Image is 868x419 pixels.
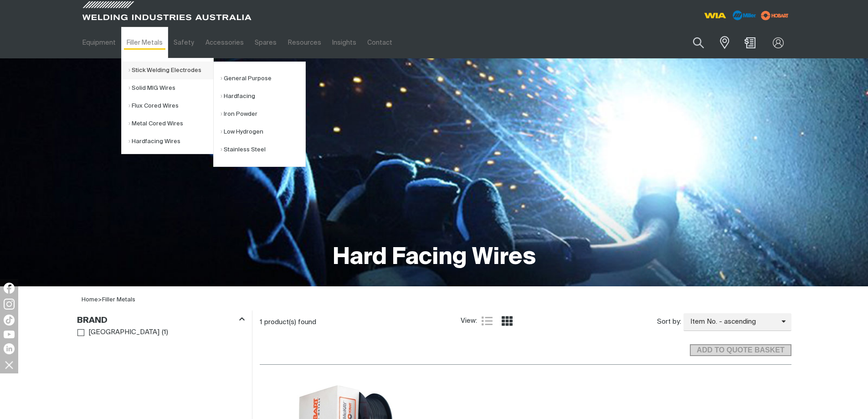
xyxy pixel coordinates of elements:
[743,37,757,48] a: Shopping cart (0 product(s))
[121,27,168,58] a: Filler Metals
[77,326,160,339] a: [GEOGRAPHIC_DATA]
[683,32,714,53] button: Search products
[327,27,362,58] a: Insights
[362,27,398,58] a: Contact
[249,27,282,58] a: Spares
[77,326,244,339] ul: Brand
[657,317,681,327] span: Sort by:
[128,115,213,133] a: Metal Cored Wires
[683,317,781,327] span: Item No. - ascending
[461,316,477,326] span: View:
[691,344,790,356] span: ADD TO QUOTE BASKET
[4,331,15,338] img: YouTube
[77,314,245,326] div: Brand
[221,141,305,159] a: Stainless Steel
[77,27,613,58] nav: Main
[221,88,305,105] a: Hardfacing
[282,27,326,58] a: Resources
[221,70,305,88] a: General Purpose
[128,97,213,115] a: Flux Cored Wires
[98,297,102,303] span: >
[88,327,159,338] span: [GEOGRAPHIC_DATA]
[758,9,791,22] img: miller
[4,283,15,294] img: Facebook
[102,297,135,303] a: Filler Metals
[128,133,213,150] a: Hardfacing Wires
[672,32,714,53] input: Product name or item number...
[482,316,493,326] a: List view
[333,243,536,273] h1: Hard Facing Wires
[77,27,121,58] a: Equipment
[260,334,791,359] section: Add to cart control
[264,319,316,326] span: product(s) found
[77,310,245,339] aside: Filters
[260,310,791,334] section: Product list controls
[82,297,98,303] a: Home
[221,105,305,123] a: Iron Powder
[1,357,17,372] img: hide socials
[221,123,305,141] a: Low Hydrogen
[4,299,15,310] img: Instagram
[168,27,200,58] a: Safety
[121,58,214,154] ul: Filler Metals Submenu
[213,62,306,167] ul: Stick Welding Electrodes Submenu
[690,344,791,356] button: Add selected products to the shopping cart
[200,27,249,58] a: Accessories
[128,62,213,79] a: Stick Welding Electrodes
[4,343,15,354] img: LinkedIn
[128,79,213,97] a: Solid MIG Wires
[77,316,108,326] h3: Brand
[260,318,461,327] div: 1
[162,327,168,338] span: ( 1 )
[4,315,15,326] img: TikTok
